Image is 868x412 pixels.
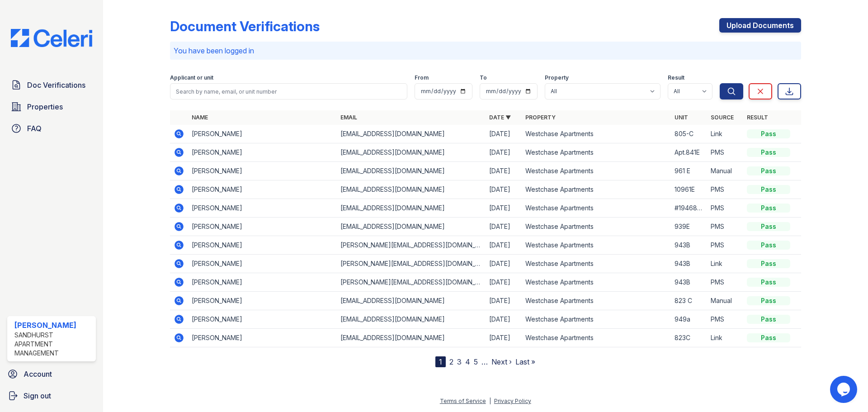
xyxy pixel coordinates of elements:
td: Link [707,329,743,347]
p: You have been logged in [174,45,797,56]
td: [PERSON_NAME][EMAIL_ADDRESS][DOMAIN_NAME] [337,273,486,292]
td: PMS [707,273,743,292]
td: [DATE] [486,310,522,329]
span: FAQ [27,123,42,134]
td: [EMAIL_ADDRESS][DOMAIN_NAME] [337,180,486,199]
span: Account [24,369,52,379]
td: [PERSON_NAME][EMAIL_ADDRESS][DOMAIN_NAME] [337,255,486,273]
td: 10961E [671,180,707,199]
a: Property [525,114,556,121]
td: [EMAIL_ADDRESS][DOMAIN_NAME] [337,292,486,310]
span: Doc Verifications [27,80,85,90]
td: 823C [671,329,707,347]
td: [DATE] [486,273,522,292]
div: Pass [747,166,790,175]
td: Westchase Apartments [522,143,670,162]
div: Pass [747,278,790,287]
td: Westchase Apartments [522,273,670,292]
td: [DATE] [486,180,522,199]
td: [DATE] [486,143,522,162]
a: Date ▼ [489,114,511,121]
a: Account [4,365,99,383]
span: … [481,356,488,367]
td: [PERSON_NAME] [188,199,337,218]
div: Pass [747,296,790,305]
button: Sign out [4,387,99,405]
a: 3 [457,357,462,366]
label: From [415,74,429,81]
a: Source [711,114,734,121]
span: Sign out [24,390,51,401]
td: Manual [707,292,743,310]
td: Westchase Apartments [522,292,670,310]
td: Westchase Apartments [522,180,670,199]
td: Westchase Apartments [522,162,670,180]
a: Result [747,114,768,121]
td: [EMAIL_ADDRESS][DOMAIN_NAME] [337,218,486,236]
div: [PERSON_NAME] [14,320,92,331]
a: Properties [7,98,96,116]
td: [DATE] [486,292,522,310]
div: Pass [747,259,790,268]
td: 943B [671,273,707,292]
td: 939E [671,218,707,236]
td: [PERSON_NAME] [188,218,337,236]
td: [EMAIL_ADDRESS][DOMAIN_NAME] [337,199,486,218]
td: PMS [707,143,743,162]
td: Link [707,125,743,143]
a: Email [340,114,357,121]
td: [EMAIL_ADDRESS][DOMAIN_NAME] [337,162,486,180]
td: [EMAIL_ADDRESS][DOMAIN_NAME] [337,310,486,329]
a: Name [192,114,208,121]
td: [DATE] [486,199,522,218]
a: Next › [491,357,512,366]
a: Doc Verifications [7,76,96,94]
td: #19468747 [671,199,707,218]
div: | [489,398,491,404]
td: Westchase Apartments [522,310,670,329]
a: FAQ [7,119,96,137]
td: Apt.841E [671,143,707,162]
label: Result [668,74,684,81]
a: 4 [465,357,470,366]
div: Pass [747,315,790,324]
a: Upload Documents [719,18,801,33]
td: Manual [707,162,743,180]
td: [PERSON_NAME] [188,273,337,292]
td: Link [707,255,743,273]
div: Pass [747,241,790,250]
label: Applicant or unit [170,74,213,81]
td: [PERSON_NAME][EMAIL_ADDRESS][DOMAIN_NAME] [337,236,486,255]
td: [PERSON_NAME] [188,310,337,329]
td: 805-C [671,125,707,143]
td: PMS [707,236,743,255]
td: Westchase Apartments [522,236,670,255]
div: Document Verifications [170,18,320,34]
a: Privacy Policy [494,398,531,404]
label: To [480,74,487,81]
iframe: chat widget [830,376,859,403]
td: [DATE] [486,236,522,255]
td: [PERSON_NAME] [188,180,337,199]
td: Westchase Apartments [522,125,670,143]
td: [DATE] [486,125,522,143]
div: Pass [747,129,790,138]
td: [DATE] [486,162,522,180]
a: 2 [449,357,453,366]
td: [PERSON_NAME] [188,236,337,255]
div: Pass [747,204,790,213]
td: [PERSON_NAME] [188,255,337,273]
td: [PERSON_NAME] [188,292,337,310]
span: Properties [27,101,63,112]
div: Pass [747,222,790,231]
a: Terms of Service [440,398,486,404]
td: [EMAIL_ADDRESS][DOMAIN_NAME] [337,143,486,162]
td: [PERSON_NAME] [188,125,337,143]
td: 943B [671,236,707,255]
div: Pass [747,148,790,157]
div: 1 [435,356,446,367]
label: Property [545,74,569,81]
a: Last » [515,357,535,366]
input: Search by name, email, or unit number [170,83,407,99]
td: [DATE] [486,329,522,347]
